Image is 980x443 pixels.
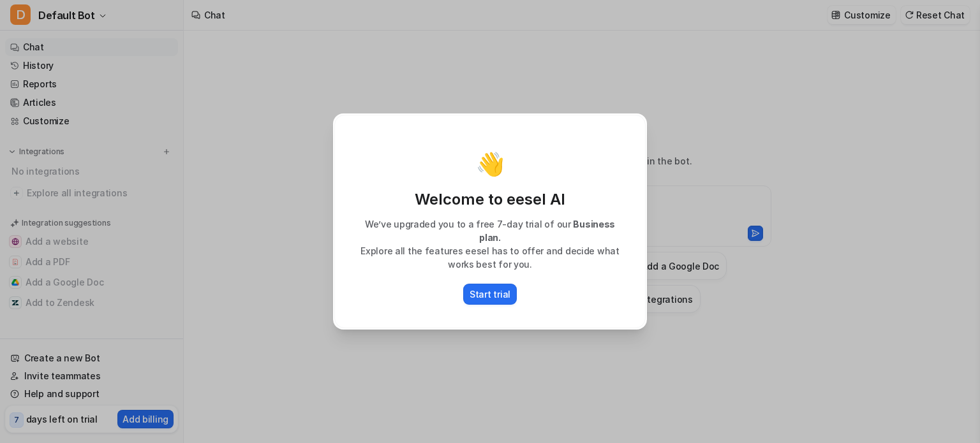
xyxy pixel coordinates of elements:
[348,217,632,244] p: We’ve upgraded you to a free 7-day trial of our
[476,151,505,177] p: 👋
[348,189,632,210] p: Welcome to eesel AI
[463,284,517,305] button: Start trial
[470,287,510,301] p: Start trial
[348,244,632,271] p: Explore all the features eesel has to offer and decide what works best for you.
